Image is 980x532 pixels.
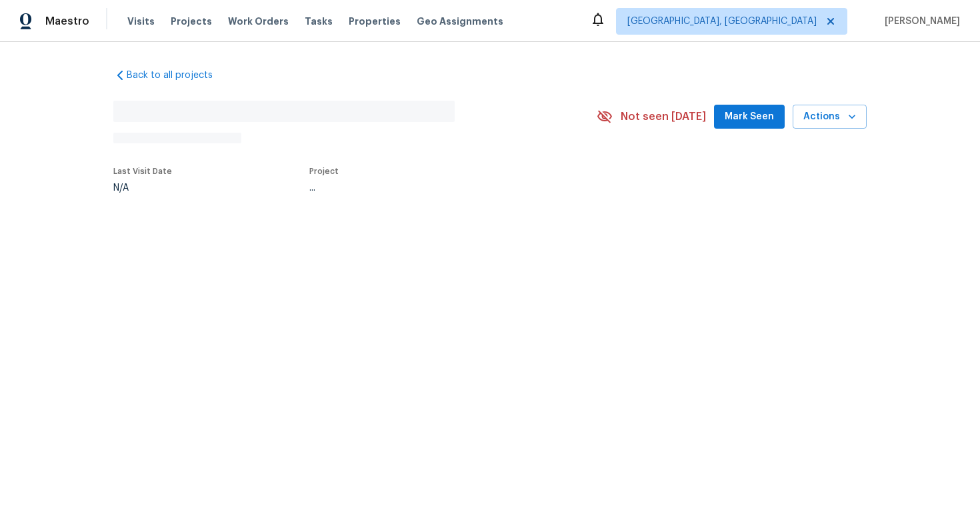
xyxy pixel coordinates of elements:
span: [PERSON_NAME] [879,15,960,28]
span: Actions [803,109,856,125]
button: Actions [793,105,867,129]
a: Back to all projects [113,69,241,82]
span: Project [309,167,339,175]
span: Geo Assignments [417,15,503,28]
span: Tasks [305,17,333,26]
div: ... [309,183,565,193]
span: Projects [171,15,212,28]
span: Last Visit Date [113,167,172,175]
button: Mark Seen [714,105,785,129]
span: Maestro [45,15,89,28]
span: [GEOGRAPHIC_DATA], [GEOGRAPHIC_DATA] [627,15,817,28]
div: N/A [113,183,172,193]
span: Work Orders [228,15,289,28]
span: Mark Seen [725,109,774,125]
span: Properties [349,15,401,28]
span: Visits [127,15,155,28]
span: Not seen [DATE] [621,110,706,123]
